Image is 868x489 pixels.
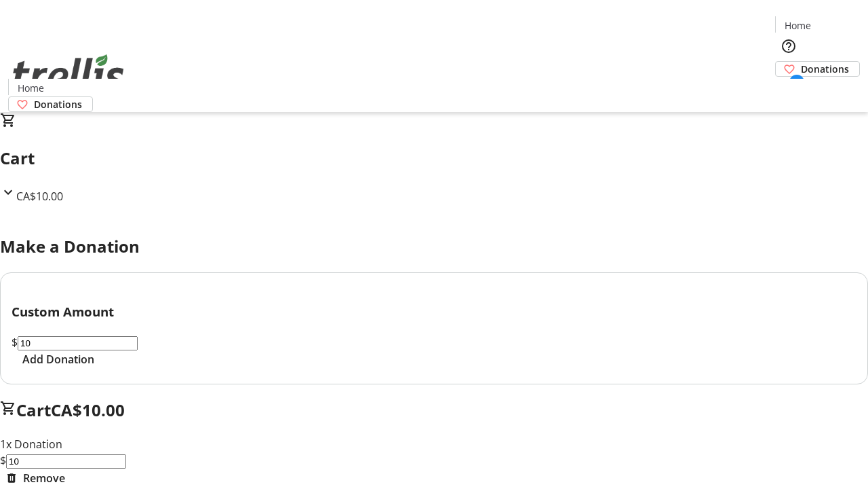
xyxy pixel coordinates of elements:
h3: Custom Amount [12,302,856,321]
a: Home [776,18,819,33]
span: Add Donation [22,351,94,367]
span: CA$10.00 [16,189,63,204]
a: Donations [8,96,93,112]
a: Donations [775,61,860,77]
button: Help [775,33,802,60]
span: Donations [34,97,82,111]
button: Cart [775,77,802,104]
span: Donations [801,62,849,76]
span: $ [12,335,18,350]
input: Donation Amount [18,336,138,350]
img: Orient E2E Organization Y7NcwNvPtw's Logo [8,39,129,107]
span: Home [785,18,811,33]
input: Donation Amount [6,454,126,469]
button: Add Donation [12,351,105,367]
span: CA$10.00 [51,399,125,421]
span: Remove [23,470,65,486]
a: Home [9,81,52,95]
span: Home [18,81,44,95]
